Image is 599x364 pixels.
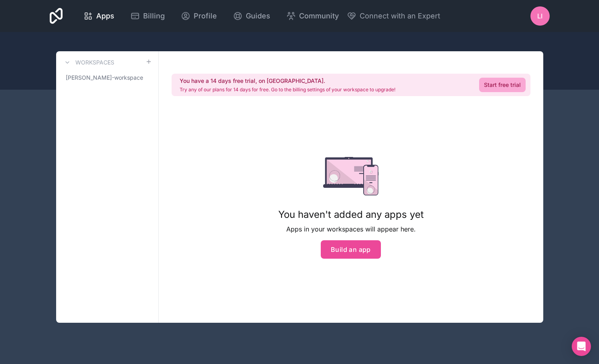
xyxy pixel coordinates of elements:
[537,11,542,21] span: LI
[75,58,114,66] h3: Workspaces
[77,7,121,25] a: Apps
[246,10,270,22] span: Guides
[278,208,424,221] h1: You haven't added any apps yet
[347,10,440,22] button: Connect with an Expert
[96,10,114,22] span: Apps
[63,58,114,67] a: Workspaces
[360,10,440,22] span: Connect with an Expert
[143,10,165,22] span: Billing
[572,337,591,356] div: Open Intercom Messenger
[174,7,223,25] a: Profile
[194,10,217,22] span: Profile
[180,86,395,93] p: Try any of our plans for 14 days for free. Go to the billing settings of your workspace to upgrade!
[278,224,424,234] p: Apps in your workspaces will appear here.
[227,7,277,25] a: Guides
[124,7,171,25] a: Billing
[323,157,379,195] img: empty state
[321,240,381,259] button: Build an app
[479,78,526,92] a: Start free trial
[180,77,395,85] h2: You have a 14 days free trial, on [GEOGRAPHIC_DATA].
[63,70,152,85] a: [PERSON_NAME]-workspace
[299,10,339,22] span: Community
[66,74,143,82] span: [PERSON_NAME]-workspace
[280,7,345,25] a: Community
